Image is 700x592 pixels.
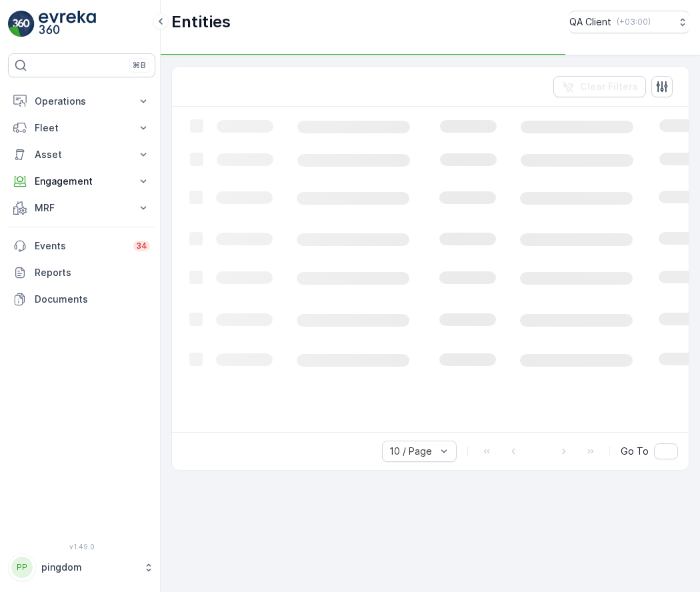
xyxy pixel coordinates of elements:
p: ⌘B [133,60,146,71]
p: Asset [35,148,129,161]
p: QA Client [569,15,611,29]
a: Events34 [8,233,155,259]
span: v 1.49.0 [8,543,155,551]
button: Operations [8,88,155,115]
p: Operations [35,95,129,108]
div: PP [11,557,33,578]
button: PPpingdom [8,553,155,581]
span: Go To [621,445,649,458]
p: Events [35,239,125,253]
button: Engagement [8,168,155,195]
a: Reports [8,259,155,286]
p: Reports [35,266,150,279]
button: Asset [8,141,155,168]
p: Engagement [35,175,129,188]
img: logo [8,11,35,37]
p: Fleet [35,121,129,135]
p: MRF [35,201,129,215]
img: logo_light-DOdMpM7g.png [39,11,96,37]
p: Clear Filters [580,80,638,93]
p: Entities [171,11,231,33]
p: pingdom [41,561,137,574]
p: ( +03:00 ) [617,17,651,27]
button: Clear Filters [553,76,646,97]
button: Fleet [8,115,155,141]
button: QA Client(+03:00) [569,11,689,33]
p: 34 [136,241,147,251]
a: Documents [8,286,155,313]
button: MRF [8,195,155,221]
p: Documents [35,293,150,306]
